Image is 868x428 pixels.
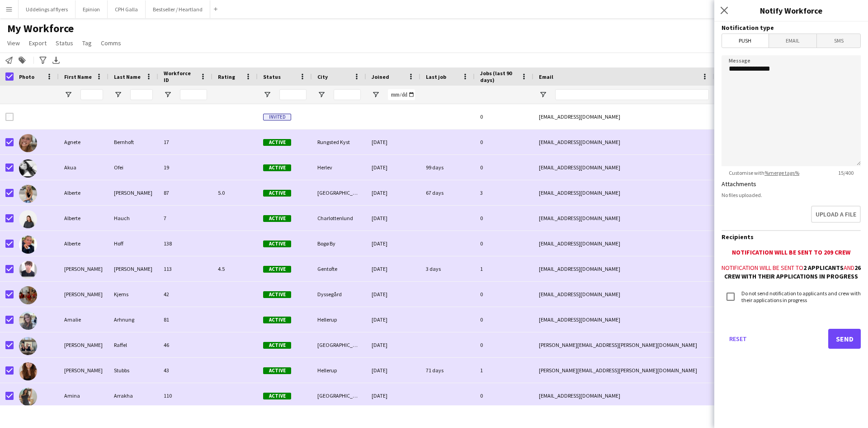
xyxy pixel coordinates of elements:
[312,256,366,281] div: Gentofte
[312,332,366,357] div: [GEOGRAPHIC_DATA]
[312,231,366,256] div: Bogø By
[108,206,158,231] div: Hauch
[475,256,533,281] div: 1
[263,73,281,80] span: Status
[366,206,420,231] div: [DATE]
[831,169,861,176] span: 15 / 400
[366,231,420,256] div: [DATE]
[539,73,553,80] span: Email
[59,231,108,256] div: Alberte
[722,24,861,32] h3: Notification type
[312,180,366,205] div: [GEOGRAPHIC_DATA]
[263,342,291,349] span: Active
[59,155,108,180] div: Akua
[114,73,141,80] span: Last Name
[263,291,291,298] span: Active
[366,307,420,332] div: [DATE]
[480,70,517,83] span: Jobs (last 90 days)
[366,155,420,180] div: [DATE]
[59,206,108,231] div: Alberte
[59,130,108,154] div: Agnete
[769,34,817,48] span: Email
[108,180,158,205] div: [PERSON_NAME]
[533,358,714,383] div: [PERSON_NAME][EMAIL_ADDRESS][PERSON_NAME][DOMAIN_NAME]
[130,89,153,100] input: Last Name Filter Input
[263,91,271,99] button: Open Filter Menu
[475,180,533,205] div: 3
[475,332,533,357] div: 0
[475,155,533,180] div: 0
[263,215,291,222] span: Active
[5,113,14,121] input: Row Selection is disabled for this row (unchecked)
[59,383,108,408] div: Amina
[263,317,291,323] span: Active
[158,155,212,180] div: 19
[59,332,108,357] div: [PERSON_NAME]
[101,39,121,47] span: Comms
[164,70,196,83] span: Workforce ID
[533,130,714,154] div: [EMAIL_ADDRESS][DOMAIN_NAME]
[317,73,328,80] span: City
[817,34,860,48] span: SMS
[59,307,108,332] div: Amalie
[722,169,807,176] span: Customise with
[475,282,533,307] div: 0
[475,104,533,129] div: 0
[146,0,210,18] button: Bestseller / Heartland
[108,256,158,281] div: [PERSON_NAME]
[722,329,754,349] button: Reset
[811,206,861,223] button: Upload a file
[19,362,37,380] img: Amelia Stubbs
[334,89,361,100] input: City Filter Input
[764,169,799,176] a: %merge tags%
[475,231,533,256] div: 0
[17,55,28,66] app-action-btn: Add to tag
[108,155,158,180] div: Ofei
[114,91,122,99] button: Open Filter Menu
[724,264,861,280] b: 26 crew with their applications in progress
[714,5,868,16] h3: Notify Workforce
[475,130,533,154] div: 0
[263,240,291,247] span: Active
[7,22,74,35] span: My Workforce
[312,155,366,180] div: Herlev
[158,307,212,332] div: 81
[19,73,34,80] span: Photo
[180,89,207,100] input: Workforce ID Filter Input
[722,180,756,188] label: Attachments
[263,266,291,273] span: Active
[51,55,61,66] app-action-btn: Export XLSX
[366,358,420,383] div: [DATE]
[19,261,37,279] img: Alexander Kierkegaard
[64,91,72,99] button: Open Filter Menu
[533,282,714,307] div: [EMAIL_ADDRESS][DOMAIN_NAME]
[59,256,108,281] div: [PERSON_NAME]
[372,91,380,99] button: Open Filter Menu
[366,256,420,281] div: [DATE]
[158,332,212,357] div: 46
[366,180,420,205] div: [DATE]
[312,282,366,307] div: Dyssegård
[555,89,709,100] input: Email Filter Input
[263,393,291,399] span: Active
[108,282,158,307] div: Kjems
[533,180,714,205] div: [EMAIL_ADDRESS][DOMAIN_NAME]
[722,264,861,280] div: Notification will be sent to and
[64,73,92,80] span: First Name
[158,206,212,231] div: 7
[366,130,420,154] div: [DATE]
[25,37,50,49] a: Export
[263,190,291,197] span: Active
[19,312,37,330] img: Amalie Arhnung
[539,91,547,99] button: Open Filter Menu
[164,91,172,99] button: Open Filter Menu
[59,282,108,307] div: [PERSON_NAME]
[533,383,714,408] div: [EMAIL_ADDRESS][DOMAIN_NAME]
[263,367,291,374] span: Active
[366,282,420,307] div: [DATE]
[722,34,769,48] span: Push
[4,55,14,66] app-action-btn: Notify workforce
[312,206,366,231] div: Charlottenlund
[366,332,420,357] div: [DATE]
[533,155,714,180] div: [EMAIL_ADDRESS][DOMAIN_NAME]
